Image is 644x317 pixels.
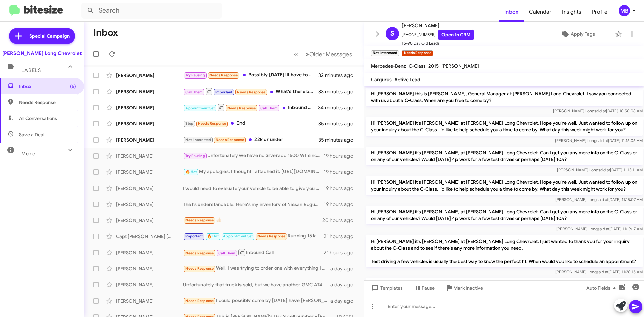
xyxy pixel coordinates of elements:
span: Needs Response [185,218,214,222]
span: Needs Response [227,106,256,110]
span: Inbox [19,83,76,90]
p: Hi [PERSON_NAME] it's [PERSON_NAME] at [PERSON_NAME] Long Chevrolet. Hope you're well. Just wante... [366,117,643,136]
span: All Conversations [19,115,57,122]
div: [PERSON_NAME] [116,201,183,208]
span: [PERSON_NAME] Long [DATE] 10:50:08 AM [553,108,643,113]
p: Hi [PERSON_NAME] it's [PERSON_NAME] at [PERSON_NAME] Long Chevrolet. Can I get you any more info ... [366,206,643,224]
span: Older Messages [309,51,352,58]
div: Capt [PERSON_NAME] [PERSON_NAME] [116,233,183,240]
div: 35 minutes ago [318,120,359,127]
span: Needs Response [19,99,76,106]
a: Special Campaign [9,28,75,44]
div: End [183,120,318,127]
span: Mark Inactive [453,282,483,294]
span: [PERSON_NAME] Long [DATE] 11:15:07 AM [555,197,643,202]
a: Profile [587,2,613,22]
div: [PERSON_NAME] [116,185,183,192]
div: [PERSON_NAME] [116,153,183,159]
div: 19 hours ago [324,169,359,175]
span: Needs Response [237,90,266,94]
div: [PERSON_NAME] [116,217,183,224]
div: 33 minutes ago [318,88,359,95]
div: a day ago [330,298,359,304]
span: Needs Response [198,121,226,126]
span: [PERSON_NAME] Long [DATE] 11:13:11 AM [557,167,643,172]
div: My apologies, I thought I attached it. [URL][DOMAIN_NAME] [183,168,324,176]
span: Appointment Set [185,106,215,110]
span: S [390,28,394,39]
span: Needs Response [209,73,238,77]
button: Next [302,47,356,61]
span: Templates [370,282,403,294]
a: Open in CRM [438,30,474,40]
div: [PERSON_NAME] [116,72,183,79]
span: Active Lead [394,76,420,83]
span: 2015 [428,63,439,69]
span: Appointment Set [223,234,253,239]
span: Call Them [218,251,236,255]
h1: Inbox [93,27,118,38]
input: Search [81,3,222,19]
div: Unfortunately that truck is sold, but we have another GMC AT4 if that's something you would still... [183,281,330,288]
div: What's there best cash price [183,87,318,96]
span: Needs Response [185,299,214,303]
span: 15-90 Day Old Leads [402,40,474,47]
small: Not-Interested [371,50,399,56]
span: [PERSON_NAME] Long [DATE] 11:16:06 AM [555,138,643,143]
div: a day ago [330,281,359,288]
span: Important [185,234,203,239]
div: I would need to evaluate your vehicle to be able to give you an offer. [183,185,324,192]
div: 👍🏻 [183,216,322,224]
button: Mark Inactive [440,282,488,294]
a: Inbox [499,2,524,22]
span: Call Them [260,106,278,110]
span: (5) [70,83,76,90]
span: said at [598,226,609,231]
span: Labels [21,67,41,73]
span: [PHONE_NUMBER] [402,30,474,40]
div: [PERSON_NAME] [116,281,183,288]
span: said at [597,197,608,202]
div: [PERSON_NAME] [116,120,183,127]
span: Not-Interested [185,138,211,142]
button: Previous [290,47,302,61]
div: 19 hours ago [324,201,359,208]
p: Hi [PERSON_NAME] it's [PERSON_NAME] at [PERSON_NAME] Long Chevrolet. Thanks again for reaching ou... [366,278,643,304]
div: I could possibly come by [DATE] have [PERSON_NAME] found my diamond in the rough? [183,297,330,305]
span: Calendar [524,2,557,22]
div: [PERSON_NAME] [116,265,183,272]
div: Unfortunately we have no Silverado 1500 WT since they are all fleet vehicles sold to the state. W... [183,152,324,160]
span: 🔥 Hot [207,234,219,239]
span: Cargurus [371,76,392,83]
span: said at [598,167,610,172]
button: Apply Tags [543,28,612,40]
div: Inbound Call [183,103,318,112]
nav: Page navigation example [290,47,356,61]
button: Auto Fields [581,282,624,294]
div: [PERSON_NAME] [116,298,183,304]
button: Pause [408,282,440,294]
span: Pause [422,282,435,294]
div: Possibly [DATE] ill have to get back to you... im looking for a Tahoe [183,71,318,79]
span: More [21,151,35,157]
span: Insights [557,2,587,22]
div: a day ago [330,265,359,272]
span: Call Them [185,90,203,94]
span: Auto Fields [586,282,619,294]
div: That's understandable. Here's my inventory of Nissan Rogue's under 80K miles. If there's one that... [183,201,324,208]
div: 35 minutes ago [318,137,359,143]
span: said at [596,138,608,143]
div: 34 minutes ago [318,104,359,111]
span: Apply Tags [571,28,595,40]
p: Hi [PERSON_NAME] this is [PERSON_NAME], General Manager at [PERSON_NAME] Long Chevrolet. I saw yo... [366,88,643,106]
span: Save a Deal [19,131,44,138]
span: [PERSON_NAME] [402,21,474,30]
div: MB [619,5,630,16]
span: Needs Response [216,138,244,142]
button: Templates [364,282,408,294]
div: 20 hours ago [322,217,359,224]
span: [PERSON_NAME] Long [DATE] 11:20:15 AM [555,269,643,274]
div: 21 hours ago [324,249,359,256]
span: « [294,50,298,58]
span: Needs Response [185,266,214,271]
